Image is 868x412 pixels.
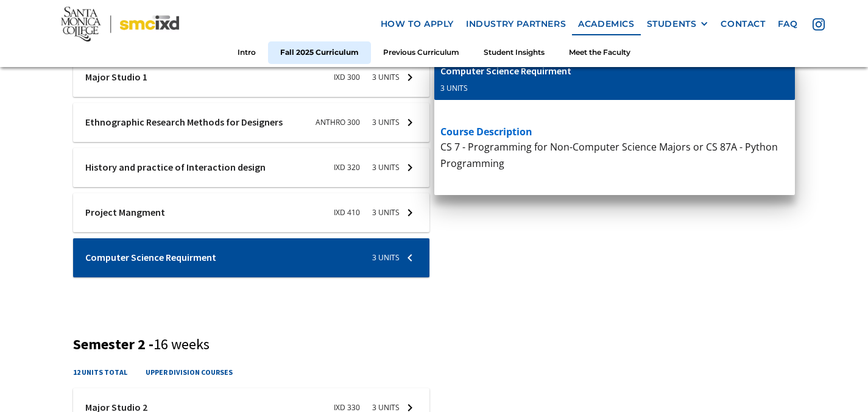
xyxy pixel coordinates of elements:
a: Fall 2025 Curriculum [268,41,371,64]
h3: Semester 2 - [73,336,795,353]
a: Meet the Faculty [557,41,643,64]
a: contact [715,13,771,35]
a: Student Insights [471,41,557,64]
p: CS 7 - Programming for Non-Computer Science Majors or CS 87A - Python Programming [440,139,789,172]
p: ‍ [440,172,789,189]
a: how to apply [375,13,460,35]
h4: 12 units total [73,366,127,378]
a: Previous Curriculum [371,41,471,64]
div: 3 units [440,82,468,94]
a: Academics [572,13,640,35]
img: icon - instagram [813,18,825,30]
span: 16 weeks [153,335,210,353]
a: industry partners [460,13,572,35]
h4: upper division courses [146,366,233,378]
div: STUDENTS [647,19,709,29]
a: faq [772,13,804,35]
a: Intro [225,41,268,64]
img: Santa Monica College - SMC IxD logo [61,7,180,41]
div: Computer Science Requirment [440,64,571,77]
div: STUDENTS [647,19,697,29]
h5: course description [440,124,789,139]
